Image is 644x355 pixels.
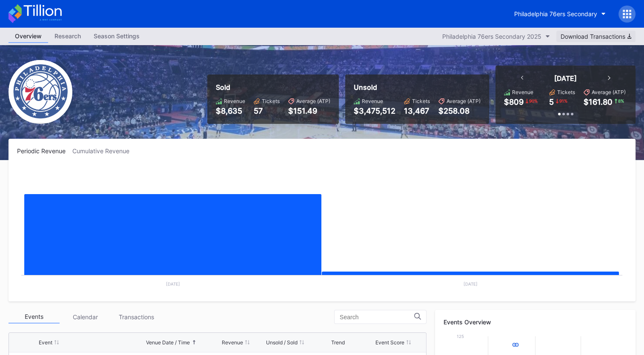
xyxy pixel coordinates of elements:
[584,97,613,106] div: $161.80
[464,281,478,286] text: [DATE]
[438,31,554,42] button: Philadelphia 76ers Secondary 2025
[512,89,533,95] div: Revenue
[224,98,245,104] div: Revenue
[9,310,60,324] div: Events
[288,106,330,115] div: $151.49
[216,83,330,92] div: Sold
[412,98,430,104] div: Tickets
[166,281,180,286] text: [DATE]
[447,98,481,104] div: Average (ATP)
[354,106,395,115] div: $3,475,512
[87,30,146,43] a: Season Settings
[87,30,146,42] div: Season Settings
[216,106,245,115] div: $8,635
[9,60,72,124] img: Philadelphia_76ers.png
[72,147,136,155] div: Cumulative Revenue
[549,97,554,106] div: 5
[514,10,597,17] div: Philadelphia 76ers Secondary
[404,106,430,115] div: 13,467
[48,30,87,42] div: Research
[556,31,635,42] button: Download Transactions
[362,98,383,104] div: Revenue
[617,97,625,104] div: 8 %
[375,339,404,346] div: Event Score
[146,339,190,346] div: Venue Date / Time
[592,89,626,95] div: Average (ATP)
[111,310,162,324] div: Transactions
[60,310,111,324] div: Calendar
[39,339,52,346] div: Event
[444,318,627,326] div: Events Overview
[17,147,72,155] div: Periodic Revenue
[222,339,243,346] div: Revenue
[9,30,48,43] a: Overview
[561,33,631,40] div: Download Transactions
[331,339,345,346] div: Trend
[557,89,575,95] div: Tickets
[262,98,280,104] div: Tickets
[504,97,524,106] div: $809
[17,165,627,293] svg: Chart title
[438,106,481,115] div: $258.08
[554,74,577,83] div: [DATE]
[508,6,612,22] button: Philadelphia 76ers Secondary
[528,97,538,104] div: 90 %
[354,83,481,92] div: Unsold
[254,106,280,115] div: 57
[296,98,330,104] div: Average (ATP)
[48,30,87,43] a: Research
[266,339,298,346] div: Unsold / Sold
[457,334,464,339] text: 125
[442,33,541,40] div: Philadelphia 76ers Secondary 2025
[558,97,568,104] div: 91 %
[340,314,414,321] input: Search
